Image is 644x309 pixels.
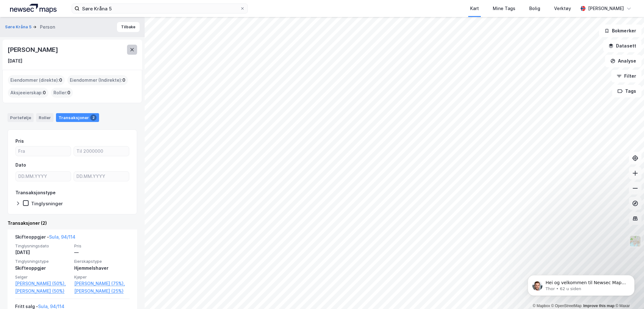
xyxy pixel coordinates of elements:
div: Aksjeeierskap : [8,88,48,98]
span: 0 [67,89,70,97]
span: Kjøper [74,274,130,280]
a: Sula, 94/114 [49,234,75,240]
div: Dato [15,161,26,169]
div: Skifteoppgjør - [15,233,75,243]
div: Roller : [51,88,73,98]
button: Datasett [603,40,641,52]
a: [PERSON_NAME] (50%), [15,280,70,287]
span: 0 [43,89,46,97]
button: Tags [612,85,641,97]
div: Portefølje [8,113,34,122]
input: Til 2000000 [74,146,129,156]
div: Pris [15,137,24,145]
a: [PERSON_NAME] (50%) [15,287,70,295]
input: Søk på adresse, matrikkel, gårdeiere, leietakere eller personer [80,4,240,13]
span: 0 [122,76,125,84]
a: [PERSON_NAME] (25%) [74,287,130,295]
div: Person [40,23,55,31]
div: Kart [470,5,479,12]
span: Tinglysningsdato [15,243,70,249]
input: Fra [16,146,71,156]
img: logo.a4113a55bc3d86da70a041830d287a7e.svg [10,4,57,13]
div: [PERSON_NAME] [8,45,59,55]
div: Skifteoppgjør [15,264,70,272]
a: Sula, 94/114 [38,304,64,309]
a: [PERSON_NAME] (75%), [74,280,130,287]
span: Selger [15,274,70,280]
div: Hjemmelshaver [74,264,130,272]
input: DD.MM.YYYY [16,172,71,181]
div: — [74,249,130,256]
div: Eiendommer (direkte) : [8,75,65,85]
div: [DATE] [8,57,22,65]
div: Transaksjoner [56,113,99,122]
div: Mine Tags [493,5,515,12]
div: Roller [36,113,53,122]
button: Søre Kråna 5 [5,24,33,30]
button: Bokmerker [599,25,641,37]
button: Analyse [605,55,641,67]
div: 2 [90,114,97,121]
div: [PERSON_NAME] [588,5,624,12]
div: Verktøy [554,5,571,12]
button: Filter [611,70,641,82]
div: Bolig [529,5,540,12]
span: Eierskapstype [74,259,130,264]
div: Eiendommer (Indirekte) : [67,75,128,85]
img: Z [629,235,641,247]
div: [DATE] [15,249,70,256]
span: 0 [59,76,62,84]
span: Pris [74,243,130,249]
iframe: Intercom notifications melding [518,262,644,306]
span: Tinglysningstype [15,259,70,264]
div: Transaksjonstype [15,189,56,196]
div: Tinglysninger [31,201,63,207]
input: DD.MM.YYYY [74,172,129,181]
a: Improve this map [583,304,614,308]
button: Tilbake [117,22,140,32]
a: Mapbox [533,304,550,308]
a: OpenStreetMap [551,304,582,308]
div: Transaksjoner (2) [8,219,137,227]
